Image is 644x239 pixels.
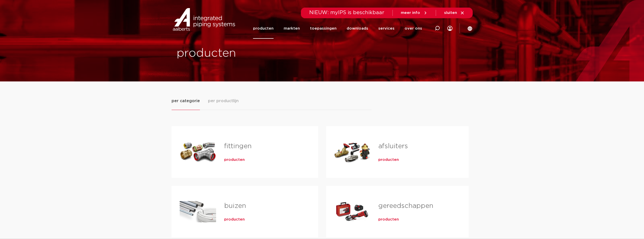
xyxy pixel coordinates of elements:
a: markten [284,18,300,39]
span: NIEUW: myIPS is beschikbaar [309,10,384,15]
a: producten [378,157,399,162]
a: toepassingen [310,18,337,39]
span: sluiten [444,11,457,15]
a: producten [378,217,399,222]
a: producten [224,157,245,162]
a: services [378,18,394,39]
nav: Menu [253,18,422,39]
a: buizen [224,203,246,209]
a: gereedschappen [378,203,433,209]
a: over ons [405,18,422,39]
a: producten [224,217,245,222]
a: downloads [347,18,368,39]
div: my IPS [447,18,452,39]
a: afsluiters [378,143,408,149]
a: fittingen [224,143,252,149]
a: producten [253,18,274,39]
span: per productlijn [208,98,239,104]
span: meer info [401,11,420,15]
span: per categorie [172,98,200,104]
h1: producten [177,45,320,61]
a: sluiten [444,11,465,15]
a: meer info [401,11,428,15]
